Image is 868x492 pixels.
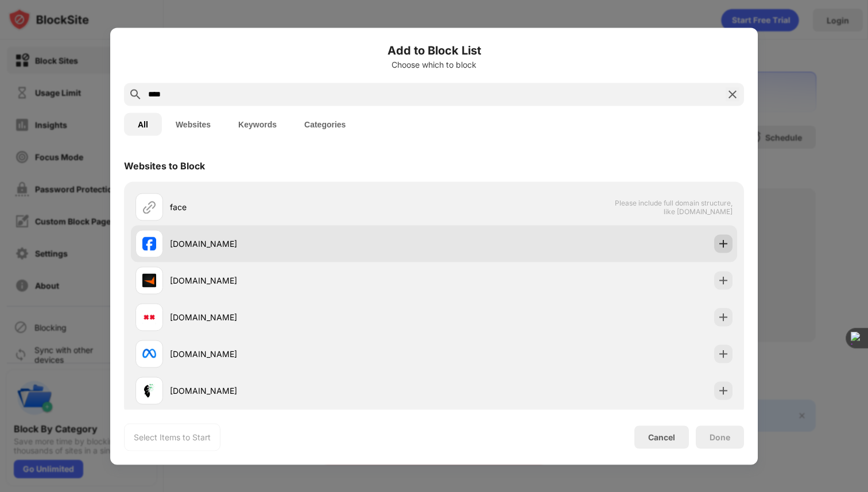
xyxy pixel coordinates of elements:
div: Select Items to Start [134,431,211,443]
img: favicons [142,273,156,287]
div: [DOMAIN_NAME] [170,311,434,323]
img: url.svg [142,200,156,214]
h6: Add to Block List [124,41,744,59]
button: All [124,113,162,135]
div: Choose which to block [124,60,744,69]
span: Please include full domain structure, like [DOMAIN_NAME] [614,198,733,215]
img: search.svg [129,87,142,101]
img: search-close [726,87,739,101]
img: favicons [142,347,156,361]
button: Websites [162,113,224,135]
img: favicons [142,383,156,397]
div: [DOMAIN_NAME] [170,238,434,250]
div: Websites to Block [124,160,205,171]
button: Categories [290,113,359,135]
div: Done [710,432,730,441]
div: face [170,201,434,213]
div: [DOMAIN_NAME] [170,385,434,397]
img: favicons [142,237,156,250]
button: Keywords [224,113,290,135]
div: [DOMAIN_NAME] [170,274,434,286]
img: favicons [142,310,156,324]
div: [DOMAIN_NAME] [170,348,434,360]
div: Cancel [648,432,675,442]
